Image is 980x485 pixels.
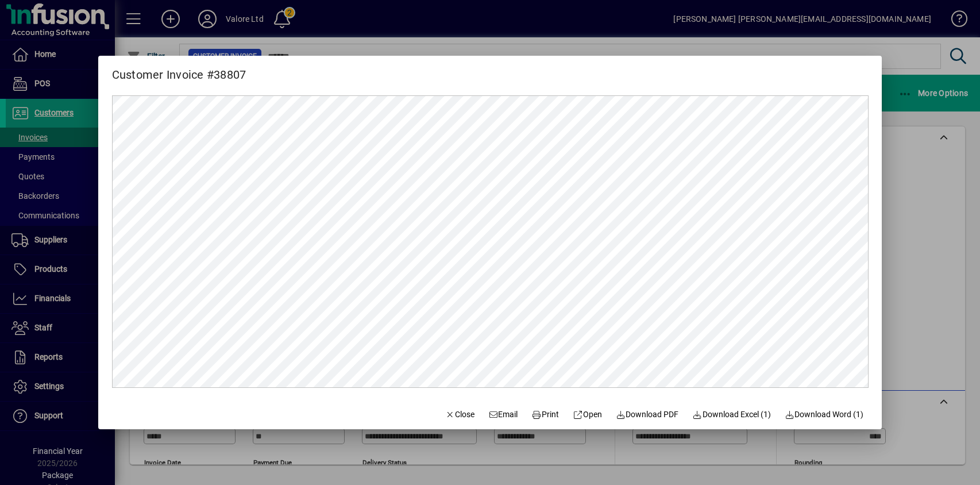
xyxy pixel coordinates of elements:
span: Download PDF [616,409,679,421]
a: Open [568,404,607,425]
span: Download Word (1) [785,409,864,421]
button: Email [484,404,523,425]
span: Download Excel (1) [692,409,771,421]
span: Close [445,409,474,421]
h2: Customer Invoice #38807 [98,56,260,84]
span: Email [488,409,518,421]
a: Download PDF [611,404,684,425]
span: Open [573,409,602,421]
span: Print [532,409,560,421]
button: Print [527,404,564,425]
button: Download Excel (1) [688,404,775,425]
button: Download Word (1) [780,404,869,425]
button: Close [440,404,479,425]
